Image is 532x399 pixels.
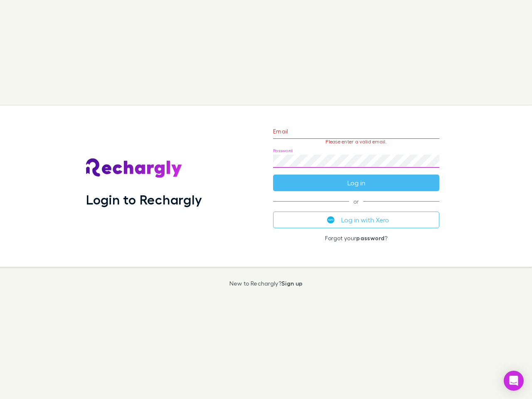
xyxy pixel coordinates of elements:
[281,280,303,287] a: Sign up
[327,216,335,224] img: Xero's logo
[86,158,182,178] img: Rechargly's Logo
[273,175,439,191] button: Log in
[273,148,293,154] label: Password
[356,234,384,241] a: password
[273,201,439,202] span: or
[273,212,439,228] button: Log in with Xero
[273,139,439,145] p: Please enter a valid email.
[504,371,524,391] div: Open Intercom Messenger
[86,192,202,207] h1: Login to Rechargly
[229,280,303,287] p: New to Rechargly?
[273,235,439,241] p: Forgot your ?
